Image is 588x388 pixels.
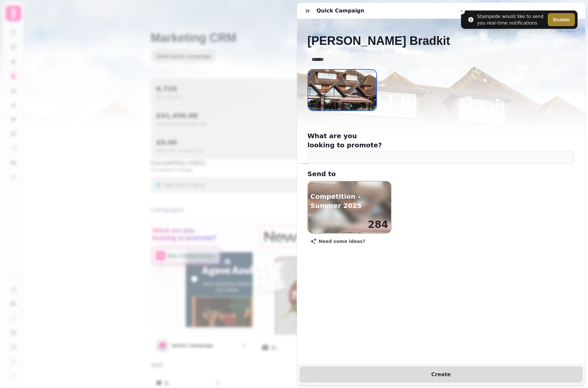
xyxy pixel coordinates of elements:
[300,367,583,382] button: Create
[311,192,391,210] h2: Competition - Summer 2025
[319,239,365,244] span: Need some ideas?
[317,7,367,15] h3: Quick Campaign
[308,19,575,47] h1: [PERSON_NAME] Bradkit
[308,181,391,233] button: Competition - Summer 2025284
[308,372,575,377] span: Create
[368,219,388,231] h1: 284
[308,101,377,110] p: [PERSON_NAME] Bradkit
[308,169,433,178] h2: Send to
[308,69,377,111] div: [PERSON_NAME] Bradkit
[308,70,377,110] img: aHR0cHM6Ly9maWxlcy5zdGFtcGVkZS5haS83M2FiY2IxMy0zYTZkLTQ1MzktYjUyOS03ZWVlNTY1YzQ0ZGEvbWVkaWEvMjQwM...
[305,236,371,247] button: Need some ideas?
[308,131,433,150] h2: What are you looking to promote?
